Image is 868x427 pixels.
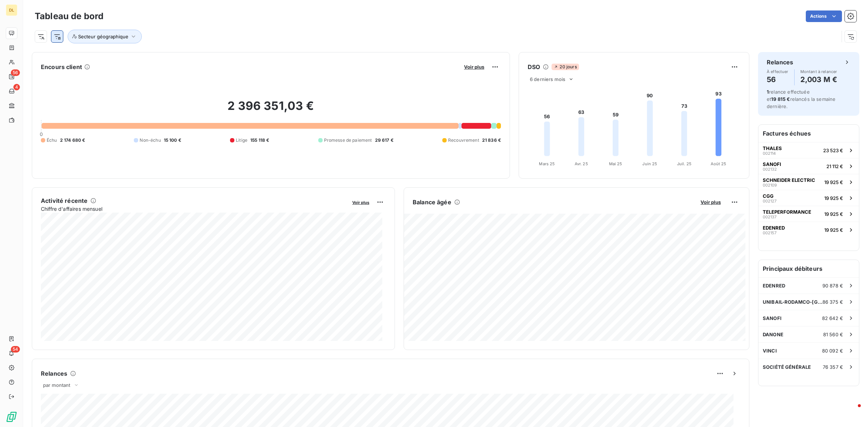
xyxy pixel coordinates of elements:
[6,411,17,423] img: Logo LeanPay
[763,151,776,155] span: 002114
[530,76,565,82] span: 6 derniers mois
[763,215,776,219] span: 002137
[701,199,721,205] span: Voir plus
[41,63,82,71] h6: Encours client
[539,161,555,166] tspan: Mars 25
[823,332,843,337] span: 81 560 €
[822,299,843,305] span: 86 375 €
[800,69,837,74] span: Montant à relancer
[462,64,486,70] button: Voir plus
[758,206,859,222] button: TELEPERFORMANCE00213719 925 €
[448,137,479,144] span: Recouvrement
[763,231,776,235] span: 002157
[823,364,843,370] span: 76 357 €
[758,174,859,190] button: SCHNEIDER ELECTRIC00210919 925 €
[6,4,17,16] div: DL
[758,158,859,174] button: SANOFI00213221 112 €
[822,315,843,321] span: 82 642 €
[60,137,85,144] span: 2 174 680 €
[763,332,783,337] span: DANONE
[11,346,20,353] span: 54
[758,222,859,238] button: EDENRED00215719 925 €
[763,183,777,187] span: 002109
[352,200,369,205] span: Voir plus
[41,205,347,213] span: Chiffre d'affaires mensuel
[758,260,859,277] h6: Principaux débiteurs
[767,89,835,109] span: relance effectuée et relancés la semaine dernière.
[78,34,128,39] span: Secteur géographique
[528,63,540,71] h6: DSO
[824,195,843,201] span: 19 925 €
[767,69,788,74] span: À effectuer
[711,161,727,166] tspan: Août 25
[806,10,842,22] button: Actions
[763,161,781,167] span: SANOFI
[763,225,785,231] span: EDENRED
[250,137,269,144] span: 155 118 €
[350,199,371,205] button: Voir plus
[763,283,785,289] span: EDENRED
[68,30,142,43] button: Secteur géographique
[236,137,247,144] span: Litige
[763,199,776,203] span: 002127
[677,161,692,166] tspan: Juil. 25
[763,177,815,183] span: SCHNEIDER ELECTRIC
[763,348,777,354] span: VINCI
[822,348,843,354] span: 80 092 €
[642,161,657,166] tspan: Juin 25
[823,148,843,153] span: 23 523 €
[758,190,859,206] button: CGG00212719 925 €
[767,58,793,67] h6: Relances
[552,64,579,70] span: 20 jours
[826,163,843,169] span: 21 112 €
[767,89,769,95] span: 1
[609,161,622,166] tspan: Mai 25
[763,167,777,171] span: 002132
[763,193,774,199] span: CGG
[824,227,843,233] span: 19 925 €
[575,161,588,166] tspan: Avr. 25
[843,402,861,420] iframe: Intercom live chat
[11,69,20,76] span: 56
[763,145,782,151] span: THALES
[324,137,372,144] span: Promesse de paiement
[822,283,843,289] span: 90 878 €
[41,99,501,120] h2: 2 396 351,03 €
[824,179,843,185] span: 19 925 €
[800,74,837,85] h4: 2,003 M €
[482,137,501,144] span: 21 836 €
[6,85,17,97] a: 4
[763,364,811,370] span: SOCIÉTÉ GÉNÉRALE
[43,382,71,388] span: par montant
[41,196,88,205] h6: Activité récente
[164,137,181,144] span: 15 100 €
[140,137,161,144] span: Non-échu
[6,71,17,82] a: 56
[35,10,103,23] h3: Tableau de bord
[767,74,788,85] h4: 56
[413,198,451,206] h6: Balance âgée
[824,211,843,217] span: 19 925 €
[698,199,723,205] button: Voir plus
[464,64,484,70] span: Voir plus
[763,299,822,305] span: UNIBAIL-RODAMCO-[GEOGRAPHIC_DATA]
[41,369,67,378] h6: Relances
[13,84,20,90] span: 4
[763,209,811,215] span: TELEPERFORMANCE
[758,125,859,142] h6: Factures échues
[771,96,790,102] span: 19 815 €
[47,137,57,144] span: Échu
[763,315,782,321] span: SANOFI
[758,142,859,158] button: THALES00211423 523 €
[40,131,43,137] span: 0
[375,137,393,144] span: 29 617 €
